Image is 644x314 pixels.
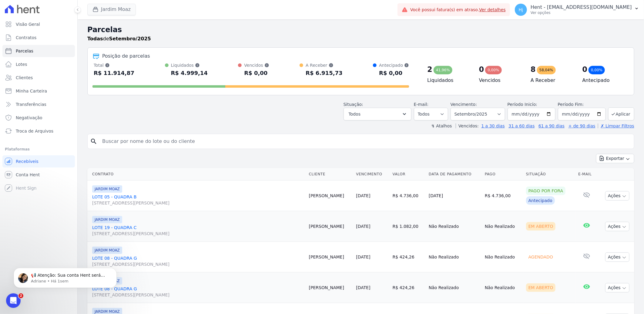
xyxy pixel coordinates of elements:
[531,65,536,74] div: 8
[344,108,411,120] button: Todos
[16,35,36,41] span: Contratos
[482,242,524,272] td: Não Realizado
[2,85,75,97] a: Minha Carteira
[87,4,136,15] button: Jardim Moaz
[605,191,629,201] button: Ações
[92,194,304,206] a: LOTE 05 - QUADRA B[STREET_ADDRESS][PERSON_NAME]
[307,242,354,272] td: [PERSON_NAME]
[596,154,634,163] button: Exportar
[485,66,501,74] div: 0,00%
[479,65,484,74] div: 0
[531,10,632,15] p: Ver opções
[605,222,629,231] button: Ações
[414,102,429,107] label: E-mail:
[569,123,595,128] a: + de 90 dias
[306,62,342,68] div: A Receber
[92,255,304,267] a: LOTE 08 - QUADRA G[STREET_ADDRESS][PERSON_NAME]
[451,102,477,107] label: Vencimento:
[605,283,629,292] button: Ações
[2,169,75,181] a: Conta Hent
[427,65,432,74] div: 2
[6,293,21,308] iframe: Intercom live chat
[16,115,42,121] span: Negativação
[171,68,208,78] div: R$ 4.999,14
[307,181,354,211] td: [PERSON_NAME]
[2,32,75,44] a: Contratos
[537,66,556,74] div: 58,04%
[92,286,304,298] a: LOTE 08 - QUADRA G[STREET_ADDRESS][PERSON_NAME]
[410,7,506,13] span: Você possui fatura(s) em atraso.
[558,101,606,108] label: Período Fim:
[531,77,572,84] h4: A Receber
[16,158,39,164] span: Recebíveis
[171,62,208,68] div: Liquidados
[434,66,452,74] div: 41,96%
[354,168,390,181] th: Vencimento
[307,168,354,181] th: Cliente
[608,107,634,120] button: Aplicar
[582,65,588,74] div: 0
[244,68,269,78] div: R$ 0,00
[519,8,523,12] span: Hj
[92,261,304,267] span: [STREET_ADDRESS][PERSON_NAME]
[531,4,632,10] p: Hent - [EMAIL_ADDRESS][DOMAIN_NAME]
[90,138,97,145] i: search
[390,242,426,272] td: R$ 424,26
[2,98,75,110] a: Transferências
[426,168,482,181] th: Data de Pagamento
[356,193,370,198] a: [DATE]
[344,102,363,107] label: Situação:
[390,211,426,242] td: R$ 1.082,00
[16,61,27,67] span: Lotes
[2,45,75,57] a: Parcelas
[2,155,75,167] a: Recebíveis
[510,1,644,18] button: Hj Hent - [EMAIL_ADDRESS][DOMAIN_NAME] Ver opções
[582,77,624,84] h4: Antecipado
[2,18,75,30] a: Visão Geral
[5,255,126,298] iframe: Intercom notifications mensagem
[576,168,597,181] th: E-mail
[307,211,354,242] td: [PERSON_NAME]
[456,123,479,128] label: Vencidos:
[426,211,482,242] td: Não Realizado
[605,252,629,262] button: Ações
[109,36,151,42] strong: Setembro/2025
[307,272,354,303] td: [PERSON_NAME]
[379,62,409,68] div: Antecipado
[92,225,304,237] a: LOTE 19 - QUADRA C[STREET_ADDRESS][PERSON_NAME]
[390,168,426,181] th: Valor
[349,110,361,118] span: Todos
[526,253,555,261] div: Agendado
[481,123,505,128] a: 1 a 30 dias
[87,168,307,181] th: Contrato
[94,68,134,78] div: R$ 11.914,87
[526,187,566,195] div: Pago por fora
[482,272,524,303] td: Não Realizado
[2,125,75,137] a: Troca de Arquivos
[244,62,269,68] div: Vencidos
[16,88,47,94] span: Minha Carteira
[427,77,469,84] h4: Liquidados
[508,102,537,107] label: Período Inicío:
[16,75,33,81] span: Clientes
[102,52,150,60] div: Posição de parcelas
[426,181,482,211] td: [DATE]
[479,7,506,12] a: Ver detalhes
[479,77,521,84] h4: Vencidos
[482,181,524,211] td: R$ 4.736,00
[356,255,370,259] a: [DATE]
[87,24,634,35] h2: Parcelas
[94,62,134,68] div: Total
[5,146,72,153] div: Plataformas
[390,181,426,211] td: R$ 4.736,00
[87,35,151,42] p: de
[431,123,452,128] label: ↯ Atalhos
[524,168,576,181] th: Situação
[526,196,555,205] div: Antecipado
[589,66,605,74] div: 0,00%
[2,58,75,70] a: Lotes
[16,101,46,107] span: Transferências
